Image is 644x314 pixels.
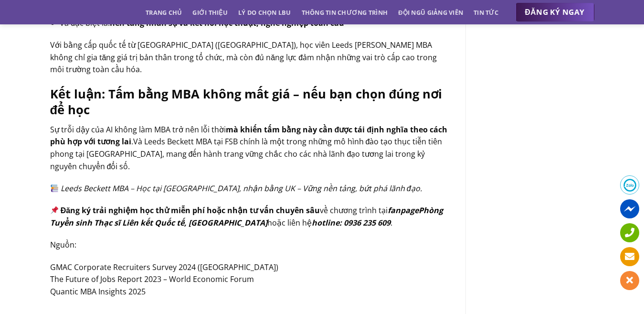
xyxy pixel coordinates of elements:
[50,239,76,250] span: Nguồn:
[398,4,463,21] a: Đội ngũ giảng viên
[50,40,437,75] span: Với bằng cấp quốc tế từ [GEOGRAPHIC_DATA] ([GEOGRAPHIC_DATA]), học viên Leeds [PERSON_NAME] MBA k...
[238,4,291,21] a: Lý do chọn LBU
[312,217,391,228] strong: hotline: 0936 235 609
[50,262,278,272] span: GMAC Corporate Recruiters Survey 2024 ([GEOGRAPHIC_DATA])
[50,274,254,284] span: The Future of Jobs Report 2023 – World Economic Forum
[50,286,146,297] span: Quantic MBA Insights 2025
[60,18,110,28] span: Và đặc biệt là:
[146,4,182,21] a: Trang chủ
[51,206,58,214] img: 📌
[516,3,594,22] a: ĐĂNG KÝ NGAY
[388,205,419,216] strong: fanpage
[61,183,422,194] span: Leeds Beckett MBA – Học tại [GEOGRAPHIC_DATA], nhận bằng UK – Vững nền tảng, bứt phá lãnh đạo.
[131,136,133,147] span: .
[61,205,320,216] b: Đăng ký trải nghiệm học thử miễn phí hoặc nhận tư vấn chuyên sâu
[192,4,228,21] a: Giới thiệu
[51,184,58,192] img: 📚
[50,136,443,171] span: Và Leeds Beckett MBA tại FSB chính là một trong những mô hình đào tạo thục tiễn tiên phong tại [G...
[50,124,448,147] b: mà khiến tấm bằng này cần được tái định nghĩa theo cách phù hợp với tương lai
[302,4,388,21] a: Thông tin chương trình
[525,6,585,18] span: ĐĂNG KÝ NGAY
[110,18,344,28] b: nền tảng nhân sự và kết nối học thuật, nghề nghiệp toàn cầu
[474,4,498,21] a: Tin tức
[50,124,226,135] span: Sự trỗi dậy của AI không làm MBA trở nên lỗi thời
[50,86,443,118] b: Kết luận: Tấm bằng MBA không mất giá – nếu bạn chọn đúng nơi để học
